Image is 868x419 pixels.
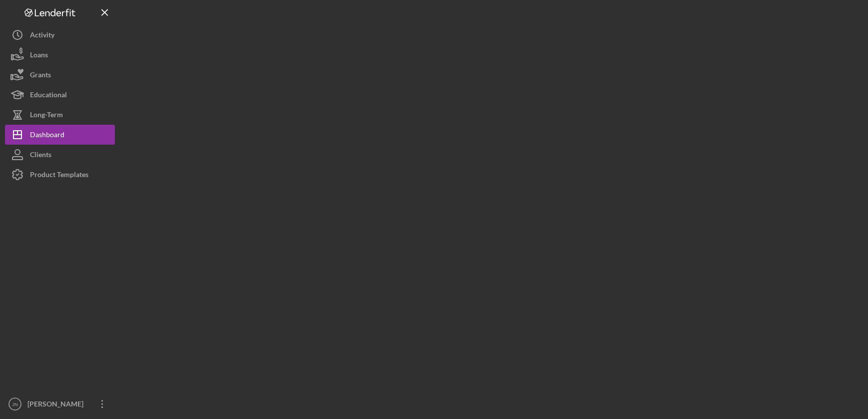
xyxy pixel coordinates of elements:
button: JN[PERSON_NAME] [5,394,115,414]
button: Dashboard [5,125,115,145]
button: Clients [5,145,115,165]
button: Grants [5,65,115,85]
div: Clients [30,145,51,167]
button: Educational [5,85,115,105]
div: Long-Term [30,105,63,127]
div: Loans [30,45,48,67]
div: Educational [30,85,67,107]
div: Dashboard [30,125,64,147]
button: Loans [5,45,115,65]
button: Long-Term [5,105,115,125]
button: Activity [5,25,115,45]
div: [PERSON_NAME] [25,394,90,417]
div: Activity [30,25,54,47]
div: Grants [30,65,51,87]
div: Product Templates [30,165,88,187]
text: JN [12,402,18,407]
button: Product Templates [5,165,115,185]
